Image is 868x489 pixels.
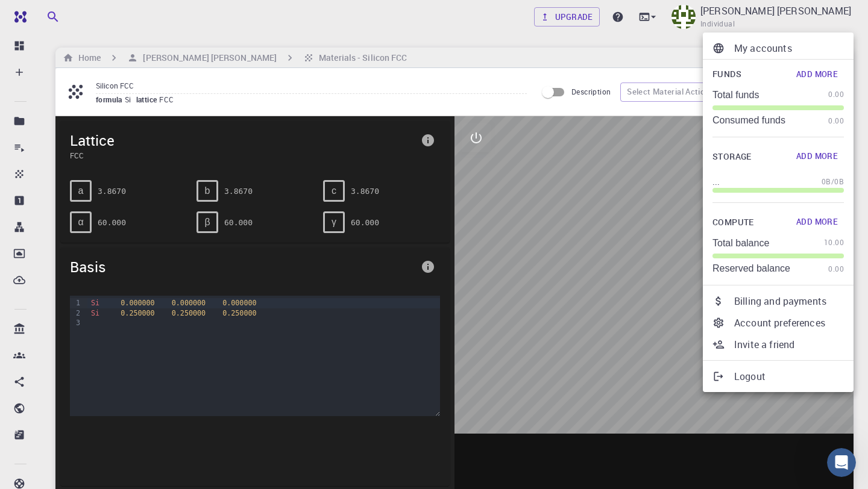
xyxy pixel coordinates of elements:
[790,147,844,166] button: Add More
[790,64,844,84] button: Add More
[189,5,212,28] button: Home
[34,7,54,26] img: Profile image for Timur
[824,237,844,249] span: 10.00
[734,294,844,308] p: Billing and payments
[828,263,844,275] span: 0.00
[58,15,131,27] p: Active over [DATE]
[10,369,231,390] textarea: Message…
[734,369,844,384] p: Logout
[712,90,759,101] p: Total funds
[703,366,854,387] a: Logout
[19,394,28,404] button: Emoji picker
[734,316,844,330] p: Account preferences
[712,215,754,230] span: Compute
[703,37,854,59] a: My accounts
[828,115,844,127] span: 0.00
[10,82,231,179] div: Timur says…
[207,390,226,409] button: Send a message…
[831,176,834,188] span: /
[703,312,854,334] a: Account preferences
[212,5,233,26] div: Close
[712,263,790,274] p: Reserved balance
[58,6,86,15] h1: Timur
[712,176,720,188] p: ...
[712,238,769,249] p: Total balance
[8,5,31,28] button: go back
[712,115,785,126] p: Consumed funds
[827,448,856,477] iframe: Intercom live chat
[712,67,741,82] span: Funds
[734,41,844,55] p: My accounts
[24,8,82,19] span: Assistenza
[25,126,216,149] div: Greetings! ✋ Let us know if you have any questions. We are here to help.
[703,290,854,312] a: Billing and payments
[712,149,752,164] span: Storage
[790,213,844,232] button: Add More
[834,176,844,188] span: 0B
[54,102,76,111] span: Timur
[734,337,844,352] p: Invite a friend
[822,176,831,188] span: 0B
[25,97,44,116] img: Profile image for Timur
[828,89,844,101] span: 0.00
